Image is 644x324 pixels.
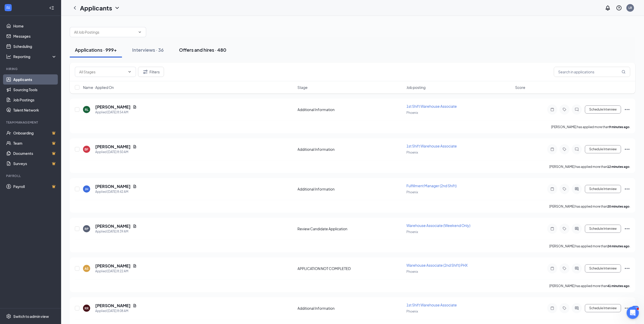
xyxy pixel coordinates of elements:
iframe: Intercom live chat [627,307,639,319]
div: RP [85,227,89,231]
a: Applicants [13,74,57,85]
a: Job Postings [13,95,57,105]
p: [PERSON_NAME] has applied more than . [549,204,630,209]
b: 20 minutes ago [607,205,629,208]
a: Sourcing Tools [13,85,57,95]
svg: ActiveChat [574,187,580,191]
b: 12 minutes ago [607,165,629,169]
a: Home [13,21,57,31]
h5: [PERSON_NAME] [95,104,131,110]
div: RR [85,306,89,310]
h5: [PERSON_NAME] [95,303,131,308]
svg: Analysis [6,54,11,59]
a: Scheduling [13,41,57,51]
span: Fulfillment Manager (2nd Shift) [406,183,457,188]
svg: Note [549,187,555,191]
svg: MagnifyingGlass [622,70,626,74]
h1: Applicants [80,4,112,12]
button: Filter Filters [138,67,164,77]
svg: Tag [561,227,568,231]
svg: Note [549,306,555,310]
div: Applied [DATE] 8:42 AM [95,189,137,194]
svg: Document [133,105,137,109]
span: Warehouse Associate (2nd Shift) PHX [406,263,468,267]
svg: ActiveChat [574,306,580,310]
div: Applied [DATE] 8:08 AM [95,308,137,314]
a: DocumentsCrown [13,148,57,158]
svg: Document [133,224,137,228]
svg: Ellipses [624,265,630,272]
b: 9 minutes ago [609,125,629,129]
p: [PERSON_NAME] has applied more than . [549,244,630,248]
span: Phoenix [406,190,418,194]
div: 103 [632,306,639,310]
div: Additional Information [298,186,403,192]
div: BF [85,147,89,152]
p: [PERSON_NAME] has applied more than . [549,165,630,169]
svg: Tag [561,147,568,151]
div: Payroll [6,174,56,178]
span: Phoenix [406,230,418,234]
h5: [PERSON_NAME] [95,263,131,269]
button: Schedule Interview [585,105,621,114]
div: APPLICATION NOT COMPLETED [298,266,403,271]
input: All Job Postings [74,29,136,35]
button: Schedule Interview [585,304,621,312]
svg: Document [133,184,137,188]
svg: WorkstreamLogo [6,5,11,10]
a: Messages [13,31,57,41]
div: Applied [DATE] 8:50 AM [95,150,137,155]
svg: ChevronLeft [72,5,78,11]
h5: [PERSON_NAME] [95,144,131,150]
span: 1st Shift Warehouse Associate [406,303,457,307]
svg: Ellipses [624,226,630,232]
b: 41 minutes ago [607,284,629,288]
button: Schedule Interview [585,225,621,233]
h5: [PERSON_NAME] [95,184,131,189]
div: Reporting [13,54,57,59]
span: Phoenix [406,111,418,115]
div: AS [85,266,89,271]
a: PayrollCrown [13,181,57,192]
input: All Stages [79,69,126,75]
svg: Settings [6,314,11,319]
svg: Ellipses [624,106,630,113]
svg: Note [549,107,555,112]
svg: Document [133,145,137,149]
span: Job posting [406,85,426,90]
span: Phoenix [406,151,418,154]
span: Stage [298,85,308,90]
svg: Collapse [49,5,54,10]
svg: ChevronDown [114,5,120,11]
div: Applied [DATE] 8:22 AM [95,269,137,274]
div: Interviews · 36 [132,47,164,53]
span: Name · Applied On [83,85,114,90]
svg: Tag [561,266,568,271]
button: Schedule Interview [585,185,621,193]
div: Applications · 999+ [75,47,117,53]
div: JH [85,187,88,191]
svg: ChevronDown [138,30,142,34]
svg: Note [549,147,555,151]
svg: ActiveChat [574,266,580,271]
div: Additional Information [298,107,403,112]
div: Applied [DATE] 8:39 AM [95,229,137,234]
div: Switch to admin view [13,314,49,319]
div: Team Management [6,120,56,125]
svg: Notifications [605,5,611,11]
svg: ActiveChat [574,227,580,231]
a: OnboardingCrown [13,128,57,138]
input: Search in applications [554,67,630,77]
svg: ChevronDown [128,70,132,74]
span: Phoenix [406,270,418,274]
svg: ChatInactive [574,107,580,112]
svg: Document [133,264,137,268]
span: 1st Shift Warehouse Associate [406,144,457,148]
svg: Tag [561,107,568,112]
h5: [PERSON_NAME] [95,223,131,229]
b: 24 minutes ago [607,244,629,248]
p: [PERSON_NAME] has applied more than . [549,284,630,288]
svg: Ellipses [624,186,630,192]
svg: Filter [142,69,148,75]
